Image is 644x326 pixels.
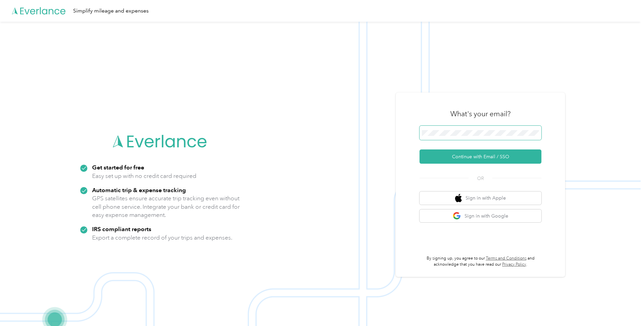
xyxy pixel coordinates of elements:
[92,164,144,171] strong: Get started for free
[420,149,541,164] button: Continue with Email / SSO
[92,186,186,193] strong: Automatic trip & expense tracking
[420,209,541,223] button: google logoSign in with Google
[92,225,151,232] strong: IRS compliant reports
[502,262,526,267] a: Privacy Policy
[92,194,240,219] p: GPS satellites ensure accurate trip tracking even without cell phone service. Integrate your bank...
[450,109,511,119] h3: What's your email?
[469,175,492,182] span: OR
[486,256,527,261] a: Terms and Conditions
[92,233,232,242] p: Export a complete record of your trips and expenses.
[455,194,462,202] img: apple logo
[420,191,541,205] button: apple logoSign in with Apple
[453,212,461,220] img: google logo
[92,172,196,180] p: Easy set up with no credit card required
[420,256,541,267] p: By signing up, you agree to our and acknowledge that you have read our .
[73,7,149,15] div: Simplify mileage and expenses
